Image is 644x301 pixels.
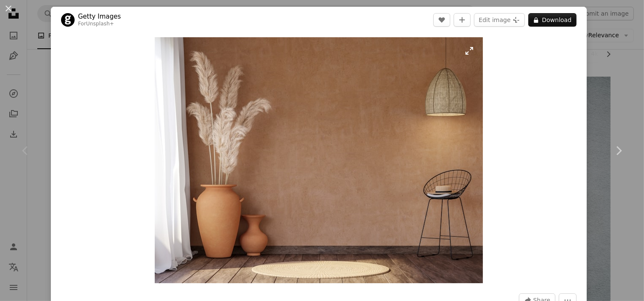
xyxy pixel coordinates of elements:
[454,13,471,27] button: Add to Collection
[86,21,114,27] a: Unsplash+
[78,12,121,21] a: Getty Images
[155,37,483,283] button: Zoom in on this image
[593,110,644,191] a: Next
[528,13,577,27] button: Download
[474,13,525,27] button: Edit image
[155,37,483,283] img: Local style empty room with blank orange wall 3d render,There are old wood floor decorate with bl...
[78,21,121,28] div: For
[433,13,450,27] button: Like
[61,13,75,27] img: Go to Getty Images's profile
